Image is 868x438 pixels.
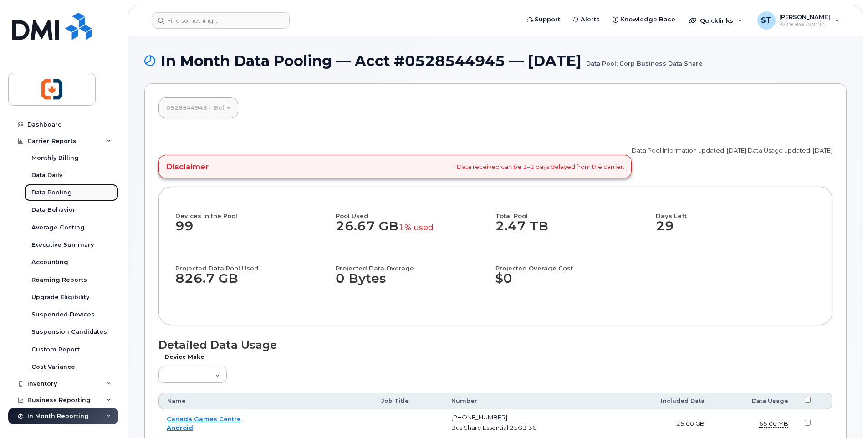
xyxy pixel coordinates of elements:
[495,204,648,219] h4: Total Pool
[158,393,373,409] th: Name
[656,219,816,243] dd: 29
[164,354,205,360] label: Device Make
[166,162,209,171] h4: Disclaimer
[632,146,832,155] p: Data Pool Information updated: [DATE] Data Usage updated: [DATE]
[336,219,488,243] dd: 26.67 GB
[495,271,656,295] dd: $0
[167,415,241,423] a: Canada Games Centre
[443,393,618,409] th: Number
[144,53,847,69] h1: In Month Data Pooling — Acct #0528544945 — [DATE]
[451,413,610,422] div: [PHONE_NUMBER]
[373,393,443,409] th: Job Title
[618,409,713,438] td: 25.00 GB
[398,222,434,233] small: 1% used
[175,271,327,295] dd: 826.7 GB
[158,155,632,178] div: Data received can be 1–2 days delayed from the carrier.
[159,98,238,118] a: 0528544945 - Bell
[586,53,703,67] small: Data Pool: Corp Business Data Share
[336,271,488,295] dd: 0 Bytes
[336,204,488,219] h4: Pool Used
[175,256,327,271] h4: Projected Data Pool Used
[336,256,488,271] h4: Projected Data Overage
[175,219,336,243] dd: 99
[759,420,788,428] dfn: Domestic Data: humanSize(row.domesticData)
[167,424,193,431] a: Android
[713,393,796,409] th: Data Usage
[175,204,336,219] h4: Devices in the Pool
[495,256,656,271] h4: Projected Overage Cost
[618,393,713,409] th: Included Data
[158,339,832,351] h1: Detailed Data Usage
[656,204,816,219] h4: Days Left
[495,219,648,243] dd: 2.47 TB
[451,423,610,432] div: Bus Share Essential 25GB 36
